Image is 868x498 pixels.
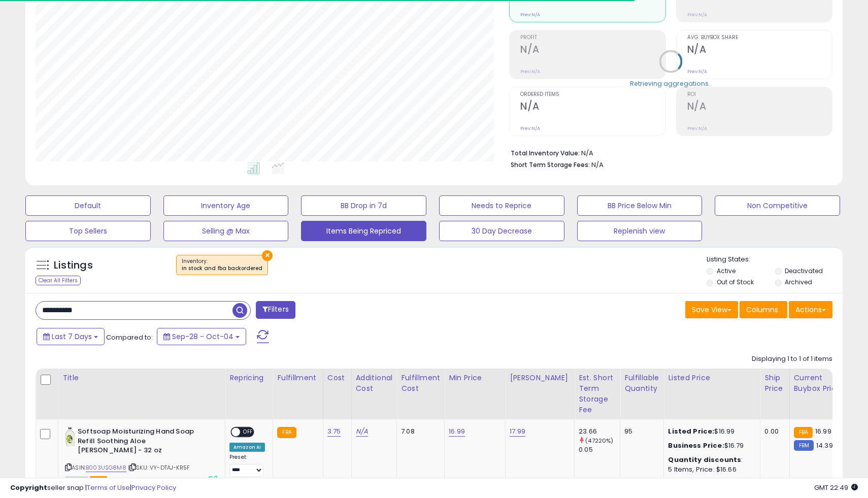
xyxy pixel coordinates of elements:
[65,476,88,485] span: All listings currently available for purchase on Amazon
[740,301,787,318] button: Columns
[301,221,426,241] button: Items Being Repriced
[172,331,233,342] span: Sep-28 - Oct-04
[668,455,752,464] div: :
[439,221,564,241] button: 30 Day Decrease
[717,278,754,286] label: Out of Stock
[624,427,656,436] div: 95
[579,427,620,436] div: 23.66
[789,301,832,318] button: Actions
[277,427,296,438] small: FBA
[668,426,714,436] b: Listed Price:
[62,373,221,383] div: Title
[182,257,262,273] span: Inventory :
[301,195,426,216] button: BB Drop in 7d
[585,437,613,445] small: (47220%)
[25,195,151,216] button: Default
[794,440,814,451] small: FBM
[86,463,126,472] a: B003USG8M8
[668,373,756,383] div: Listed Price
[163,195,289,216] button: Inventory Age
[715,195,840,216] button: Non Competitive
[10,483,47,492] strong: Copyright
[327,426,341,437] a: 3.75
[25,221,151,241] button: Top Sellers
[685,301,738,318] button: Save View
[87,483,130,492] a: Terms of Use
[752,354,832,364] div: Displaying 1 to 1 of 1 items
[510,373,570,383] div: [PERSON_NAME]
[577,221,703,241] button: Replenish view
[510,426,525,437] a: 17.99
[815,426,831,436] span: 16.99
[401,427,437,436] div: 7.08
[764,373,785,394] div: Ship Price
[707,255,842,264] p: Listing States:
[630,79,712,88] div: Retrieving aggregations..
[579,445,620,454] div: 0.05
[256,301,295,319] button: Filters
[36,276,81,285] div: Clear All Filters
[668,441,724,450] b: Business Price:
[52,331,92,342] span: Last 7 Days
[37,328,105,345] button: Last 7 Days
[157,328,246,345] button: Sep-28 - Oct-04
[449,426,465,437] a: 16.99
[794,373,846,394] div: Current Buybox Price
[90,476,107,485] span: FBA
[764,427,781,436] div: 0.00
[356,426,368,437] a: N/A
[229,454,265,477] div: Preset:
[106,333,153,342] span: Compared to:
[668,455,741,464] b: Quantity discounts
[785,278,812,286] label: Archived
[401,373,440,394] div: Fulfillment Cost
[65,427,75,447] img: 41q2LoaJjEL._SL40_.jpg
[356,373,393,394] div: Additional Cost
[229,443,265,452] div: Amazon AI
[54,258,93,273] h5: Listings
[785,267,823,275] label: Deactivated
[668,465,752,474] div: 5 Items, Price: $16.66
[449,373,501,383] div: Min Price
[10,483,176,493] div: seller snap | |
[668,427,752,436] div: $16.99
[668,441,752,450] div: $16.79
[128,463,190,472] span: | SKU: VY-DTAJ-KR5F
[262,250,273,261] button: ×
[816,441,833,450] span: 14.39
[439,195,564,216] button: Needs to Reprice
[277,373,318,383] div: Fulfillment
[746,305,778,315] span: Columns
[814,483,858,492] span: 2025-10-12 22:49 GMT
[717,267,736,275] label: Active
[229,373,269,383] div: Repricing
[577,195,703,216] button: BB Price Below Min
[78,427,201,458] b: Softsoap Moisturizing Hand Soap Refill Soothing Aloe [PERSON_NAME] - 32 oz
[579,373,616,415] div: Est. Short Term Storage Fee
[240,428,256,437] span: OFF
[131,483,176,492] a: Privacy Policy
[163,221,289,241] button: Selling @ Max
[182,265,262,272] div: in stock and fba backordered
[327,373,347,383] div: Cost
[624,373,659,394] div: Fulfillable Quantity
[794,427,813,438] small: FBA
